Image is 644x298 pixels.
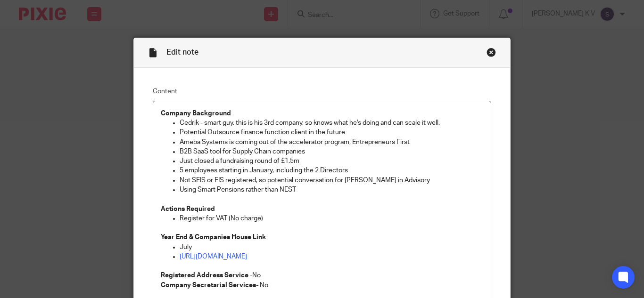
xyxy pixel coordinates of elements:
p: - No [161,281,483,290]
a: [URL][DOMAIN_NAME] [180,253,247,260]
p: Cedrik - smart guy, this is his 3rd company, so knows what he's doing and can scale it well. [180,118,483,128]
p: Register for VAT (No charge) [180,214,483,223]
p: Potential Outsource finance function client in the future [180,128,483,137]
strong: Actions Required [161,206,215,212]
p: Not SEIS or EIS registered, so potential conversation for [PERSON_NAME] in Advisory [180,176,483,185]
span: Edit note [166,48,198,56]
strong: Registered Address Service - [161,272,252,279]
label: Content [153,87,491,96]
strong: Company Secretarial Services [161,282,256,289]
p: Just closed a fundraising round of £1.5m [180,156,483,166]
p: Ameba Systems is coming out of the accelerator program, Entrepreneurs First [180,137,483,147]
p: July [180,242,483,252]
p: Using Smart Pensions rather than NEST [180,185,483,194]
p: No [161,271,483,280]
strong: Year End & Companies House Link [161,234,266,241]
strong: Company Background [161,110,231,117]
p: B2B SaaS tool for Supply Chain companies [180,147,483,156]
div: Close this dialog window [487,48,496,57]
p: 5 employees starting in January, including the 2 Directors [180,166,483,175]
